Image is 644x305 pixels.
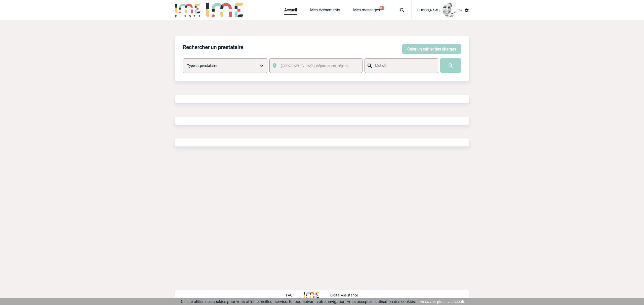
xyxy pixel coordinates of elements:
a: FAQ [286,292,304,297]
img: http://www.idealmeetingsevents.fr/ [304,292,319,298]
p: FAQ [286,293,293,297]
input: Mot clé [374,62,433,69]
a: Mes événements [310,8,340,15]
a: Accueil [284,8,297,15]
img: IME-Finder [175,3,201,17]
a: Mes messages [353,8,380,15]
p: Digital Assistance [330,293,358,297]
a: En savoir plus [420,299,445,304]
span: [GEOGRAPHIC_DATA], département, région... [281,64,351,68]
h4: Rechercher un prestataire [183,44,243,50]
a: J'accepte [448,299,465,304]
input: Submit [440,58,461,73]
span: [PERSON_NAME] [417,9,439,12]
button: 99+ [379,6,384,10]
span: Ce site utilise des cookies pour vous offrir le meilleur service. En poursuivant votre navigation... [181,299,416,304]
img: 103013-0.jpeg [442,3,457,17]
